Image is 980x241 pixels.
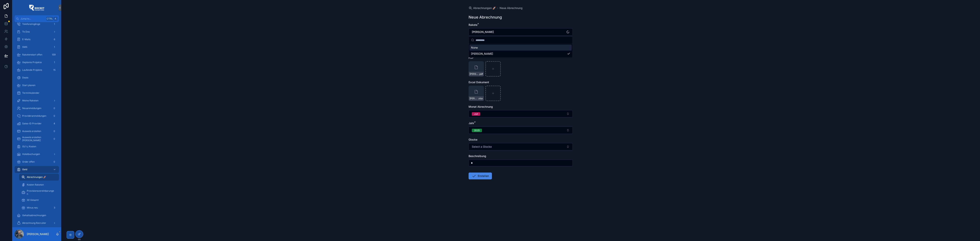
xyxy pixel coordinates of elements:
[469,138,477,141] span: Glocke
[470,72,479,76] span: [PERSON_NAME]-7474
[19,197,59,204] a: SE Gesamt
[22,53,42,56] span: Raketenstart offen
[27,183,44,186] span: Kosten Raketen
[22,91,39,94] span: Terminkalender
[52,121,57,126] div: 4
[22,68,42,72] span: Laufende Projekte
[52,114,57,118] div: 0
[469,105,493,108] span: Monat Abrechnung
[22,38,30,41] span: E-Mails
[52,137,57,141] div: 0
[54,17,57,20] span: K
[15,67,59,73] a: Laufende Projekte15
[22,160,35,163] span: Order offen
[22,168,27,171] span: Geld
[52,205,57,210] div: 3
[22,107,41,110] span: Neuanmeldungen
[469,121,474,125] span: Jahr
[15,15,59,22] button: Jump to...CtrlK
[52,160,57,164] div: 0
[15,112,59,119] a: Provideranmeldungen0
[22,130,41,133] span: Ausweis erstellen
[46,17,53,21] span: Ctrl
[470,45,572,51] div: None
[15,135,59,142] a: Ausweis erstellen [PERSON_NAME]0
[15,36,59,43] a: E-Mails6
[479,72,483,76] span: .pdf
[52,22,57,26] div: 1
[22,30,30,33] span: To Dos
[469,110,573,117] button: Select Button
[472,145,492,149] span: Select a Glocke
[15,120,59,127] a: Sales-ID Provider4
[22,153,40,156] span: Hotelbuchungen
[15,158,59,165] a: Order offen0
[51,52,57,57] div: 159
[52,37,57,42] div: 6
[15,28,59,35] a: To Dos
[19,174,59,181] a: Abrechnungen 🚀
[22,61,42,64] span: Geplante Projekte
[52,106,57,111] div: 0
[22,114,46,117] span: Provideranmeldungen
[473,6,496,10] span: Abrechnungen 🚀
[52,45,57,49] div: 1
[27,232,49,236] p: [PERSON_NAME]
[22,23,40,26] span: Telefoneingänge
[474,129,480,132] div: 2025
[22,136,51,142] span: Ausweis erstellen [PERSON_NAME]
[15,90,59,96] a: Terminkalender
[15,212,59,219] a: Gehaltsabrechnungen
[22,84,35,87] span: Start planen
[19,181,59,188] a: Kosten Raketen
[469,127,573,134] button: Select Button
[15,82,59,89] a: Start planen
[469,15,502,20] h1: Neue Abrechnung
[15,97,59,104] a: Meine Raketen
[19,204,59,211] a: Minus neu3
[469,6,496,10] a: Abrechnungen 🚀
[22,122,42,125] span: Sales-ID Provider
[469,23,477,26] span: Rakete
[27,199,39,202] span: SE Gesamt
[52,60,57,65] div: 1
[15,151,59,158] a: Hotelbuchungen
[22,76,28,79] span: Deals
[471,52,493,56] span: [PERSON_NAME]
[470,97,478,100] span: [PERSON_NAME]
[469,173,492,179] button: Erstellen
[15,51,59,58] a: Raketenstart offen159
[469,143,573,150] button: Select Button
[474,112,478,116] div: Juli
[22,214,46,217] span: Gehaltsabrechnungen
[15,220,59,226] a: Abrechnung Recruiter
[22,46,27,49] span: SMS
[22,221,46,225] span: Abrechnung Recruiter
[27,189,55,195] span: Provisionsvereinbarungen
[27,176,46,179] span: Abrechnungen 🚀
[15,21,59,28] a: Telefoneingänge1
[469,154,486,158] span: Beschreibung
[469,44,572,58] div: Suggestions
[22,99,38,102] span: Meine Raketen
[15,44,59,50] a: SMS1
[52,68,57,72] div: 15
[15,105,59,112] a: Neuanmeldungen0
[22,145,36,148] span: GU´s, Kosten
[27,206,38,209] span: Minus neu
[15,143,59,150] a: GU´s, Kosten
[52,129,57,134] div: 0
[500,6,523,10] a: Neue Abrechnung
[478,97,483,100] span: .xlsx
[20,17,45,20] span: Jump to...
[15,59,59,66] a: Geplante Projekte1
[15,128,59,135] a: Ausweis erstellen0
[29,5,44,11] img: App logo
[15,166,59,173] a: Geld
[12,22,61,227] div: scrollable content
[472,30,494,34] span: [PERSON_NAME]
[19,189,59,196] a: Provisionsvereinbarungen
[469,81,489,84] span: Excel Dokument
[469,28,573,36] button: Select Button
